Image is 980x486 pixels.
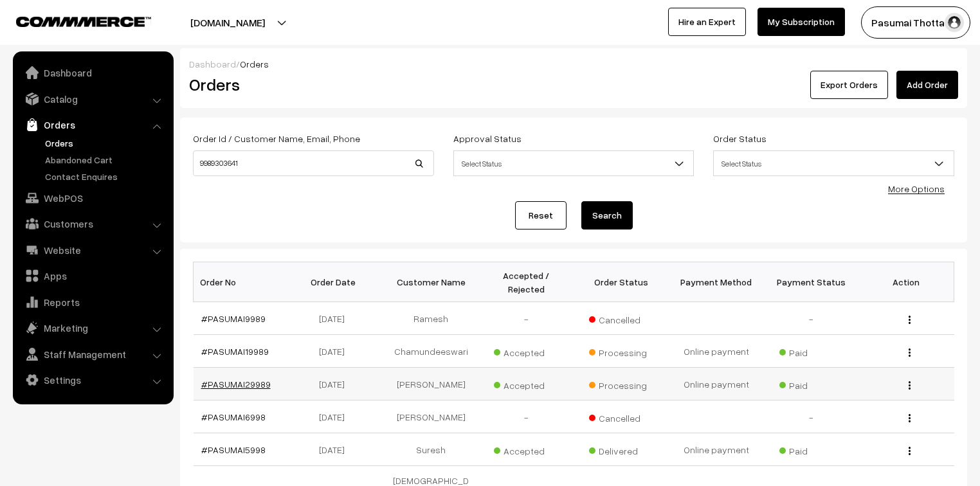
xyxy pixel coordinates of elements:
a: My Subscription [758,8,845,36]
a: More Options [888,183,945,194]
th: Order Date [288,262,383,302]
a: Reports [16,291,169,314]
td: Online payment [669,368,764,401]
th: Action [859,262,954,302]
td: [DATE] [288,368,383,401]
a: Catalog [16,87,169,111]
a: Reset [515,201,567,230]
a: WebPOS [16,186,169,210]
a: Marketing [16,316,169,339]
td: [PERSON_NAME] [383,401,478,433]
span: Select Status [713,150,954,176]
td: Online payment [669,433,764,466]
span: Accepted [494,343,558,359]
span: Select Status [714,152,954,175]
a: Settings [16,368,169,392]
td: Chamundeeswari [383,335,478,368]
a: Dashboard [16,61,169,84]
a: Customers [16,212,169,235]
span: Paid [779,343,844,359]
button: Search [581,201,633,230]
a: #PASUMAI9989 [201,313,266,324]
img: user [945,13,964,32]
td: [DATE] [288,433,383,466]
a: Orders [16,113,169,136]
label: Approval Status [453,132,522,145]
th: Payment Method [669,262,764,302]
th: Customer Name [383,262,478,302]
span: Select Status [454,152,694,175]
th: Order No [194,262,289,302]
td: [DATE] [288,335,383,368]
img: Menu [909,381,911,390]
button: [DOMAIN_NAME] [145,6,310,39]
td: [DATE] [288,401,383,433]
a: Abandoned Cart [42,153,169,166]
img: COMMMERCE [16,17,151,26]
span: Processing [589,343,653,359]
td: - [478,401,574,433]
a: Dashboard [189,59,236,69]
td: Suresh [383,433,478,466]
a: Add Order [896,71,958,99]
a: #PASUMAI19989 [201,346,269,357]
a: Website [16,239,169,262]
label: Order Status [713,132,767,145]
span: Delivered [589,441,653,458]
th: Accepted / Rejected [478,262,574,302]
span: Select Status [453,150,694,176]
td: - [478,302,574,335]
span: Paid [779,375,844,392]
img: Menu [909,348,911,357]
span: Paid [779,441,844,458]
img: Menu [909,447,911,455]
a: Hire an Expert [668,8,746,36]
button: Pasumai Thotta… [861,6,970,39]
span: Cancelled [589,408,653,425]
td: - [764,401,859,433]
a: Staff Management [16,343,169,366]
th: Payment Status [764,262,859,302]
h2: Orders [189,75,433,94]
td: - [764,302,859,335]
a: Apps [16,264,169,287]
a: #PASUMAI29989 [201,379,271,390]
span: Processing [589,375,653,392]
td: [PERSON_NAME] [383,368,478,401]
a: COMMMERCE [16,13,129,28]
a: #PASUMAI5998 [201,444,266,455]
td: Online payment [669,335,764,368]
td: Ramesh [383,302,478,335]
span: Accepted [494,375,558,392]
th: Order Status [574,262,669,302]
a: Orders [42,136,169,150]
a: Contact Enquires [42,170,169,183]
img: Menu [909,316,911,324]
span: Accepted [494,441,558,458]
div: / [189,57,958,71]
img: Menu [909,414,911,422]
span: Orders [240,59,269,69]
td: [DATE] [288,302,383,335]
input: Order Id / Customer Name / Customer Email / Customer Phone [193,150,434,176]
button: Export Orders [810,71,888,99]
label: Order Id / Customer Name, Email, Phone [193,132,360,145]
a: #PASUMAI6998 [201,411,266,422]
span: Cancelled [589,310,653,327]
